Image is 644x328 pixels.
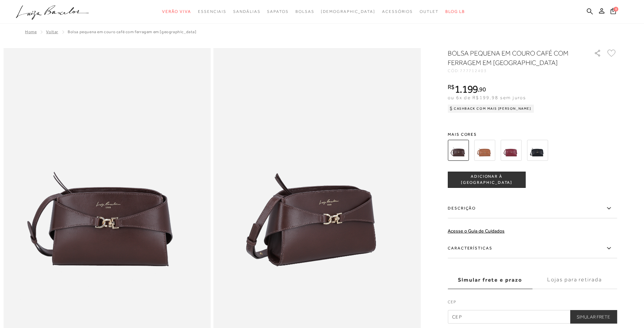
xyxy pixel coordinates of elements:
[527,140,548,161] img: BOLSA PEQUENA EM COURO PRETO COM FERRAGEM EM GANCHO
[295,9,314,14] span: Bolsas
[448,271,532,289] label: Simular frete e prazo
[382,9,413,14] span: Acessórios
[570,310,617,324] button: Simular Frete
[448,105,534,113] div: Cashback com Mais [PERSON_NAME]
[448,310,617,324] input: CEP
[382,5,413,18] a: categoryNavScreenReaderText
[68,29,197,34] span: BOLSA PEQUENA EM COURO CAFÉ COM FERRAGEM EM [GEOGRAPHIC_DATA]
[198,9,226,14] span: Essenciais
[267,5,288,18] a: categoryNavScreenReaderText
[448,84,454,90] i: R$
[448,69,583,73] div: CÓD:
[25,29,37,34] a: Home
[608,7,618,17] button: 0
[448,174,525,185] span: ADICIONAR À [GEOGRAPHIC_DATA]
[233,9,260,14] span: Sandálias
[532,271,617,289] label: Lojas para retirada
[420,5,439,18] a: categoryNavScreenReaderText
[420,9,439,14] span: Outlet
[267,9,288,14] span: Sapatos
[46,29,58,34] a: Voltar
[448,132,617,136] span: Mais cores
[295,5,314,18] a: categoryNavScreenReaderText
[321,5,375,18] a: noSubCategoriesText
[474,140,495,161] img: BOLSA PEQUENA EM COURO CARAMELO COM FERRAGEM EM GANCHO
[448,48,575,67] h1: BOLSA PEQUENA EM COURO CAFÉ COM FERRAGEM EM [GEOGRAPHIC_DATA]
[198,5,226,18] a: categoryNavScreenReaderText
[448,228,505,234] a: Acesse o Guia de Cuidados
[445,5,465,18] a: BLOG LB
[448,140,469,161] img: BOLSA PEQUENA EM COURO CAFÉ COM FERRAGEM EM GANCHO
[448,172,526,188] button: ADICIONAR À [GEOGRAPHIC_DATA]
[448,299,617,308] label: CEP
[448,239,617,258] label: Características
[162,5,191,18] a: categoryNavScreenReaderText
[460,68,487,73] span: 777712403
[445,9,465,14] span: BLOG LB
[233,5,260,18] a: categoryNavScreenReaderText
[501,140,521,161] img: BOLSA PEQUENA EM COURO MARSALA COM FERRAGEM EM GANCHO
[448,95,526,100] span: ou 6x de R$199,98 sem juros
[162,9,191,14] span: Verão Viva
[478,86,486,92] i: ,
[448,199,617,218] label: Descrição
[321,9,375,14] span: [DEMOGRAPHIC_DATA]
[479,86,486,93] span: 90
[614,7,618,12] span: 0
[454,83,478,95] span: 1.199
